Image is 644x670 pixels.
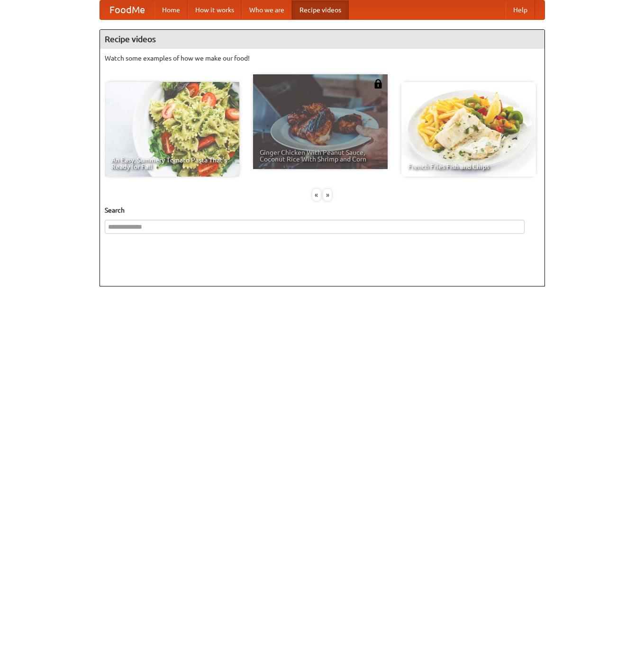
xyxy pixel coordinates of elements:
div: « [312,189,321,201]
p: Watch some examples of how we make our food! [105,54,540,63]
a: How it works [188,0,242,19]
a: FoodMe [100,0,154,19]
span: An Easy, Summery Tomato Pasta That's Ready for Fall [111,157,233,170]
img: 483408.png [373,79,383,89]
h5: Search [105,205,540,215]
a: Recipe videos [292,0,349,19]
h4: Recipe videos [100,30,544,49]
a: Help [506,0,535,19]
a: Home [154,0,188,19]
a: Who we are [242,0,292,19]
a: An Easy, Summery Tomato Pasta That's Ready for Fall [105,82,239,177]
div: » [323,189,332,201]
span: French Fries Fish and Chips [408,163,529,170]
a: French Fries Fish and Chips [401,82,536,177]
